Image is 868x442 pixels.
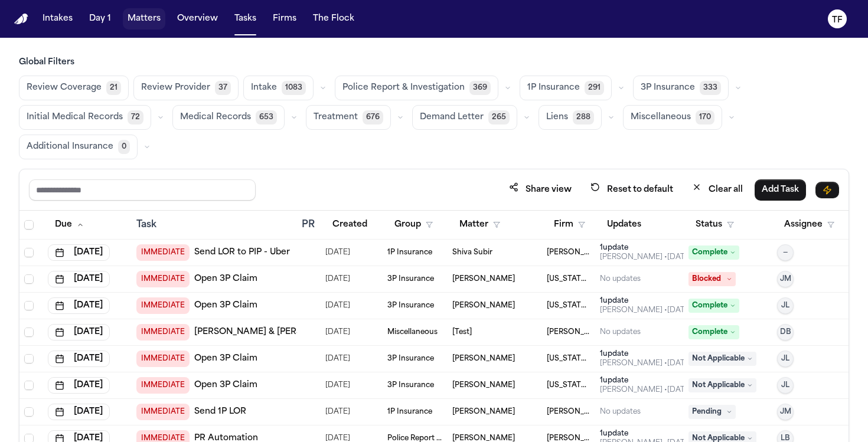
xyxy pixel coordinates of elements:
[546,112,568,123] span: Liens
[180,112,251,123] span: Medical Records
[106,81,121,95] span: 21
[172,8,223,30] button: Overview
[815,182,839,198] button: Immediate Task
[314,112,358,123] span: Treatment
[469,81,491,95] span: 369
[306,105,391,130] button: Treatment676
[583,179,680,201] button: Reset to default
[420,112,484,123] span: Demand Letter
[502,179,579,201] button: Share view
[641,82,695,94] span: 3P Insurance
[527,82,580,94] span: 1P Insurance
[27,82,102,94] span: Review Coverage
[27,141,113,153] span: Additional Insurance
[172,105,285,130] button: Medical Records653
[251,82,277,94] span: Intake
[256,110,277,125] span: 653
[141,82,210,94] span: Review Provider
[623,105,722,130] button: Miscellaneous170
[585,81,604,95] span: 291
[755,179,806,201] button: Add Task
[685,179,750,201] button: Clear all
[133,76,239,100] button: Review Provider37
[14,14,28,25] img: Finch Logo
[19,135,138,159] button: Additional Insurance0
[335,76,498,100] button: Police Report & Investigation369
[14,14,28,25] a: Home
[700,81,721,95] span: 333
[282,81,306,95] span: 1083
[215,81,231,95] span: 37
[488,110,510,125] span: 265
[123,8,165,30] button: Matters
[19,105,151,130] button: Initial Medical Records72
[539,105,602,130] button: Liens288
[412,105,517,130] button: Demand Letter265
[633,76,729,100] button: 3P Insurance333
[243,76,314,100] button: Intake1083
[118,140,130,154] span: 0
[308,8,359,30] button: The Flock
[27,112,123,123] span: Initial Medical Records
[342,82,465,94] span: Police Report & Investigation
[19,76,129,100] button: Review Coverage21
[520,76,612,100] button: 1P Insurance291
[19,57,849,68] h3: Global Filters
[230,8,261,30] button: Tasks
[84,8,116,30] button: Day 1
[631,112,691,123] span: Miscellaneous
[268,8,301,30] button: Firms
[363,110,383,125] span: 676
[128,110,143,125] span: 72
[696,110,714,125] span: 170
[573,110,594,125] span: 288
[38,8,77,30] button: Intakes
